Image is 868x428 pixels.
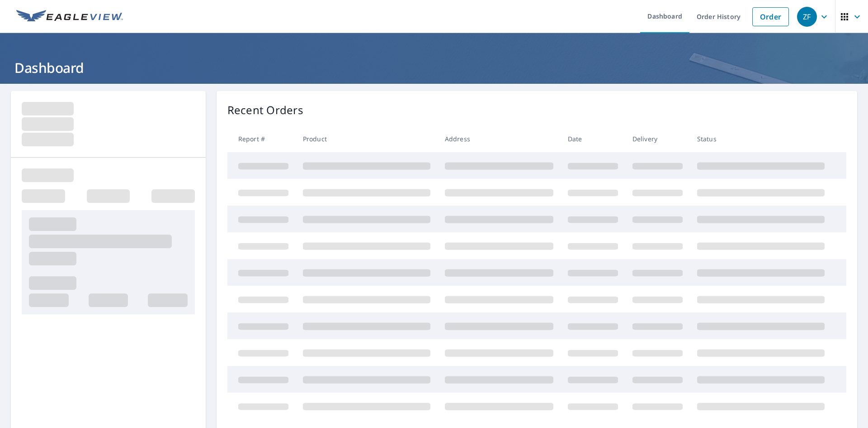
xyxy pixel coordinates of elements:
img: EV Logo [16,10,123,24]
th: Delivery [625,125,690,152]
p: Recent Orders [227,102,303,118]
th: Report # [227,125,296,152]
th: Date [561,125,625,152]
th: Address [438,125,561,152]
a: Order [752,7,789,26]
h1: Dashboard [11,58,857,77]
th: Product [296,125,438,152]
th: Status [690,125,832,152]
div: ZF [797,7,817,27]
